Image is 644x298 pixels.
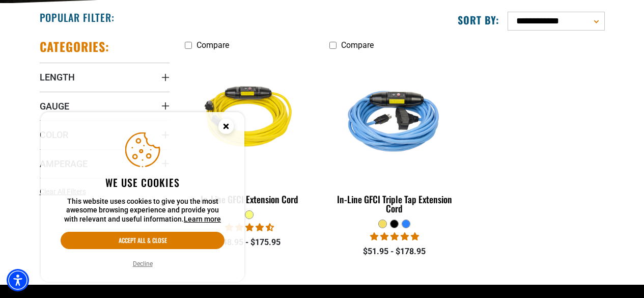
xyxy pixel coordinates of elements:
[458,13,499,26] label: Sort by:
[130,259,156,269] button: Decline
[40,129,68,141] span: Color
[61,197,225,224] p: This website uses cookies to give you the most awesome browsing experience and provide you with r...
[40,71,75,83] span: Length
[370,232,419,241] span: 5.00 stars
[185,195,315,204] div: In-Line GFCI Extension Cord
[330,60,459,177] img: Light Blue
[40,100,69,112] span: Gauge
[61,232,225,249] button: Accept all & close
[40,149,170,178] summary: Amperage
[40,120,170,149] summary: Color
[40,92,170,120] summary: Gauge
[40,187,86,196] span: Clear All Filters
[329,195,459,213] div: In-Line GFCI Triple Tap Extension Cord
[41,112,244,282] aside: Cookie Consent
[225,223,274,232] span: 4.62 stars
[7,269,29,291] div: Accessibility Menu
[61,176,225,189] h2: We use cookies
[341,40,374,50] span: Compare
[185,236,315,249] div: $48.95 - $175.95
[40,39,110,55] h2: Categories:
[329,246,459,258] div: $51.95 - $178.95
[40,63,170,91] summary: Length
[329,55,459,219] a: Light Blue In-Line GFCI Triple Tap Extension Cord
[40,158,88,170] span: Amperage
[185,55,315,210] a: Yellow In-Line GFCI Extension Cord
[208,112,244,144] button: Close this option
[40,11,115,24] h2: Popular Filter:
[40,186,90,197] a: Clear All Filters
[185,60,314,177] img: Yellow
[197,40,229,50] span: Compare
[184,215,221,223] a: This website uses cookies to give you the most awesome browsing experience and provide you with r...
